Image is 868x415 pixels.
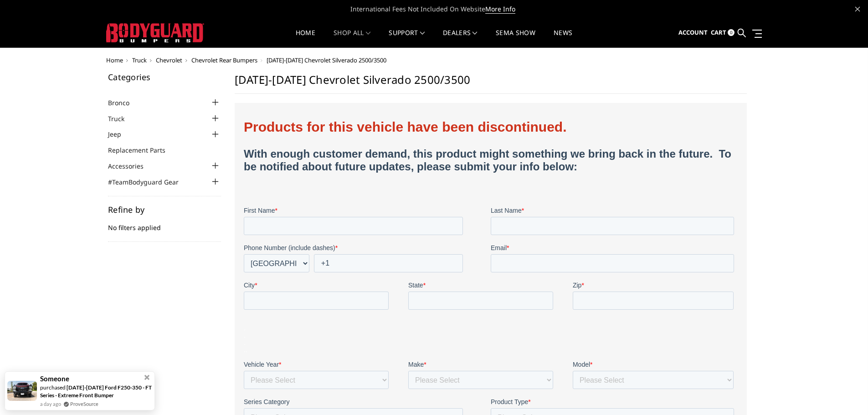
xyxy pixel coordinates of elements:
[711,28,726,36] span: Cart
[296,30,315,47] a: Home
[108,73,221,81] h5: Categories
[164,249,180,256] span: Make
[678,20,708,45] a: Account
[329,249,346,256] span: Model
[40,384,66,391] span: purchased
[108,145,177,155] a: Replacement Parts
[485,5,515,14] a: More Info
[728,29,734,36] span: 0
[191,56,257,64] a: Chevrolet Rear Bumpers
[2,234,4,241] span: .
[106,23,204,42] img: BODYGUARD BUMPERS
[132,56,147,64] a: Truck
[329,169,338,177] span: Zip
[106,56,123,64] a: Home
[108,205,221,214] h5: Refine by
[334,30,370,47] a: shop all
[267,56,386,64] span: [DATE]-[DATE] Chevrolet Silverado 2500/3500
[247,132,263,139] span: Email
[496,30,535,47] a: SEMA Show
[108,161,155,171] a: Accessories
[108,177,190,187] a: #TeamBodyguard Gear
[70,400,98,408] a: ProveSource
[40,375,69,383] span: Someone
[40,384,152,399] a: [DATE]-[DATE] Ford F250-350 - FT Series - Extreme Front Bumper
[554,30,572,47] a: News
[108,205,221,242] div: No filters applied
[7,381,37,400] img: provesource social proof notification image
[678,28,708,36] span: Account
[108,98,141,108] a: Bronco
[443,30,478,47] a: Dealers
[247,286,284,293] span: Product Type
[711,20,734,45] a: Cart 0
[389,30,425,47] a: Support
[40,400,61,408] span: a day ago
[108,129,133,139] a: Jeep
[108,114,136,123] a: Truck
[156,56,182,64] a: Chevrolet
[235,73,747,94] h1: [DATE]-[DATE] Chevrolet Silverado 2500/3500
[164,169,180,177] span: State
